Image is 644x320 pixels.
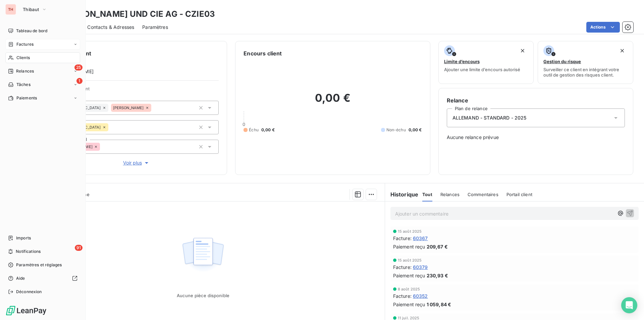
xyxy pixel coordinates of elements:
[74,64,83,71] span: 25
[5,305,47,316] img: Logo LeanPay
[621,297,637,313] div: Open Intercom Messenger
[444,59,480,64] span: Limite d’encours
[5,93,80,103] a: Paiements
[108,124,114,130] input: Ajouter une valeur
[249,127,259,133] span: Échu
[386,127,406,133] span: Non-échu
[413,292,428,300] span: 60352
[16,68,34,74] span: Relances
[5,66,80,77] a: 25Relances
[5,26,80,36] a: Tableau de bord
[413,235,428,242] span: 60367
[59,8,215,20] h3: [PERSON_NAME] UND CIE AG - CZIE03
[113,106,144,110] span: [PERSON_NAME]
[5,79,80,90] a: 1Tâches
[87,24,134,31] span: Contacts & Adresses
[243,122,245,127] span: 0
[393,235,412,242] span: Facture :
[447,96,625,104] h6: Relance
[16,275,25,281] span: Aide
[393,272,425,279] span: Paiement reçu
[5,52,80,63] a: Clients
[16,248,41,255] span: Notifications
[543,59,581,64] span: Gestion du risque
[398,316,420,320] span: 11 juil. 2025
[181,234,224,276] img: Empty state
[538,41,633,84] button: Gestion du risqueSurveiller ce client en intégrant votre outil de gestion des risques client.
[5,260,80,270] a: Paramètres et réglages
[244,49,282,57] h6: Encours client
[447,134,625,141] span: Aucune relance prévue
[16,289,42,295] span: Déconnexion
[422,192,432,197] span: Tout
[444,67,520,72] span: Ajouter une limite d’encours autorisé
[16,262,62,268] span: Paramètres et réglages
[16,95,37,101] span: Paiements
[393,243,425,250] span: Paiement reçu
[438,41,534,84] button: Limite d’encoursAjouter une limite d’encours autorisé
[142,24,168,31] span: Paramètres
[16,82,31,88] span: Tâches
[5,4,16,15] div: TH
[543,67,628,78] span: Surveiller ce client en intégrant votre outil de gestion des risques client.
[76,78,83,84] span: 1
[16,28,47,34] span: Tableau de bord
[41,49,219,57] h6: Informations client
[506,192,532,197] span: Portail client
[393,292,412,300] span: Facture :
[393,301,425,308] span: Paiement reçu
[100,144,105,150] input: Ajouter une valeur
[393,264,412,271] span: Facture :
[16,55,30,61] span: Clients
[123,159,150,166] span: Voir plus
[54,159,219,167] button: Voir plus
[468,192,498,197] span: Commentaires
[16,235,31,241] span: Imports
[23,7,39,12] span: Thibaut
[75,245,83,251] span: 91
[177,293,229,298] span: Aucune pièce disponible
[398,258,422,262] span: 15 août 2025
[452,115,527,121] span: ALLEMAND - STANDARD - 2025
[261,127,275,133] span: 0,00 €
[5,273,80,284] a: Aide
[409,127,422,133] span: 0,00 €
[16,41,34,47] span: Factures
[440,192,460,197] span: Relances
[385,190,419,198] h6: Historique
[427,272,448,279] span: 230,93 €
[151,105,157,111] input: Ajouter une valeur
[5,39,80,50] a: Factures
[427,301,451,308] span: 1 059,84 €
[5,233,80,243] a: Imports
[586,22,620,33] button: Actions
[54,86,219,95] span: Propriétés Client
[398,287,420,291] span: 8 août 2025
[427,243,448,250] span: 209,67 €
[398,229,422,233] span: 15 août 2025
[413,264,428,271] span: 60379
[244,91,422,111] h2: 0,00 €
